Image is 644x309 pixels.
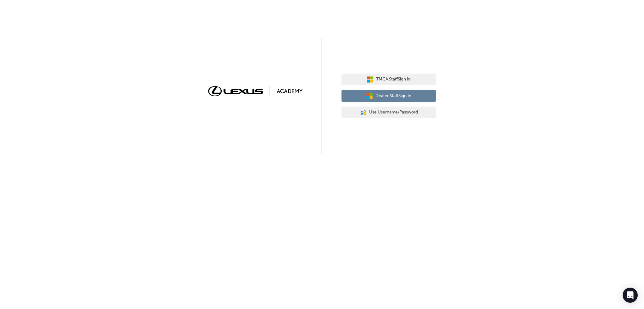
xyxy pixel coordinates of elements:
[341,107,436,119] button: Use Username/Password
[369,109,418,116] span: Use Username/Password
[623,288,638,303] div: Open Intercom Messenger
[341,90,436,102] button: Dealer StaffSign In
[375,92,411,100] span: Dealer Staff Sign In
[341,74,436,86] button: TMCA StaffSign In
[376,76,411,83] span: TMCA Staff Sign In
[208,86,303,96] img: Trak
